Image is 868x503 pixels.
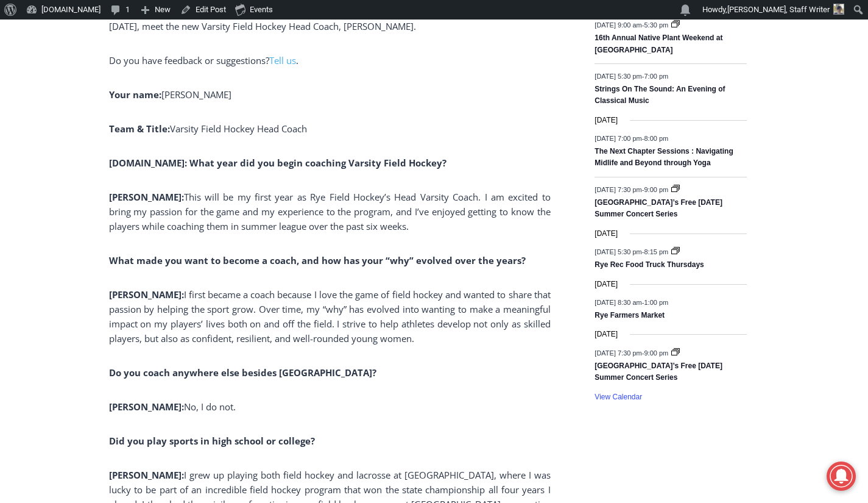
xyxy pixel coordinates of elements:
[161,88,231,101] span: [PERSON_NAME]
[189,157,446,169] b: What year did you begin coaching Varsity Field Hockey?
[595,85,725,106] a: Strings On The Sound: An Evening of Classical Music
[595,21,670,29] time: -
[595,279,618,290] time: [DATE]
[595,198,722,219] a: [GEOGRAPHIC_DATA]’s Free [DATE] Summer Concert Series
[644,299,668,306] span: 1:00 pm
[833,4,844,15] img: (PHOTO: MyRye.com 2024 Head Intern, Editor and now Staff Writer Charlie Morris. Contributed.)Char...
[595,248,670,255] time: -
[595,73,668,80] time: -
[109,435,315,447] b: Did you play sports in high school or college?
[595,248,641,255] span: [DATE] 5:30 pm
[109,88,161,101] b: Your name:
[109,20,416,32] span: [DATE], meet the new Varsity Field Hockey Head Coach, [PERSON_NAME].
[595,299,641,306] span: [DATE] 8:30 am
[644,135,668,142] span: 8:00 pm
[109,288,184,301] b: [PERSON_NAME]:
[269,54,296,66] a: Tell us
[644,21,668,29] span: 5:30 pm
[595,21,641,29] span: [DATE] 9:00 am
[109,191,551,232] span: This will be my first year as Rye Field Hockey’s Head Varsity Coach. I am excited to bring my pas...
[644,349,668,356] span: 9:00 pm
[727,5,830,14] span: [PERSON_NAME], Staff Writer
[595,73,641,80] span: [DATE] 5:30 pm
[595,362,722,383] a: [GEOGRAPHIC_DATA]’s Free [DATE] Summer Concert Series
[109,254,526,266] b: What made you want to become a coach, and how has your “why” evolved over the years?
[595,115,618,126] time: [DATE]
[109,123,170,135] b: Team & Title:
[595,260,704,270] a: Rye Rec Food Truck Thursdays
[595,147,733,168] a: The Next Chapter Sessions : Navigating Midlife and Beyond through Yoga
[109,157,187,169] b: [DOMAIN_NAME]:
[644,248,668,255] span: 8:15 pm
[595,34,722,55] a: 16th Annual Native Plant Weekend at [GEOGRAPHIC_DATA]
[109,469,184,481] b: [PERSON_NAME]:
[595,349,670,356] time: -
[109,366,376,379] b: Do you coach anywhere else besides [GEOGRAPHIC_DATA]?
[109,401,184,413] b: [PERSON_NAME]:
[644,185,668,193] span: 9:00 pm
[109,191,184,203] b: [PERSON_NAME]:
[595,329,618,340] time: [DATE]
[595,135,641,142] span: [DATE] 7:00 pm
[296,54,298,66] span: .
[170,123,307,135] span: Varsity Field Hockey Head Coach
[595,299,668,306] time: -
[109,54,269,66] span: Do you have feedback or suggestions?
[644,73,668,80] span: 7:00 pm
[595,135,668,142] time: -
[109,288,551,344] span: I first became a coach because I love the game of field hockey and wanted to share that passion b...
[184,401,236,413] span: No, I do not.
[595,185,641,193] span: [DATE] 7:30 pm
[595,185,670,193] time: -
[595,228,618,240] time: [DATE]
[595,393,642,402] a: View Calendar
[595,349,641,356] span: [DATE] 7:30 pm
[595,311,665,321] a: Rye Farmers Market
